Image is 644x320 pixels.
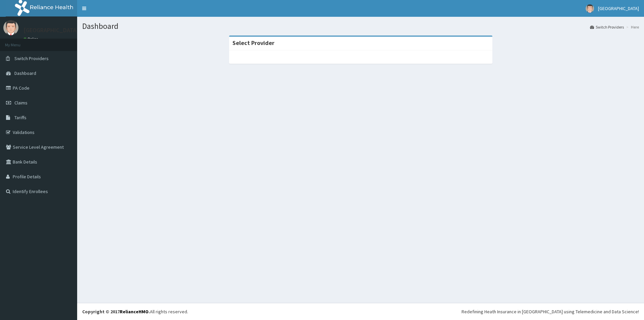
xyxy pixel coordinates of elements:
[23,27,79,33] p: [GEOGRAPHIC_DATA]
[82,309,150,315] strong: Copyright © 2017 .
[82,22,639,31] h1: Dashboard
[14,115,26,121] span: Tariffs
[14,55,49,61] span: Switch Providers
[462,308,639,315] div: Redefining Heath Insurance in [GEOGRAPHIC_DATA] using Telemedicine and Data Science!
[23,37,40,41] a: Online
[77,303,644,320] footer: All rights reserved.
[14,100,28,106] span: Claims
[586,4,594,13] img: User Image
[14,70,36,76] span: Dashboard
[590,24,624,30] a: Switch Providers
[625,24,639,30] li: Here
[232,39,274,47] strong: Select Provider
[120,309,149,315] a: RelianceHMO
[3,20,18,35] img: User Image
[598,5,639,11] span: [GEOGRAPHIC_DATA]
